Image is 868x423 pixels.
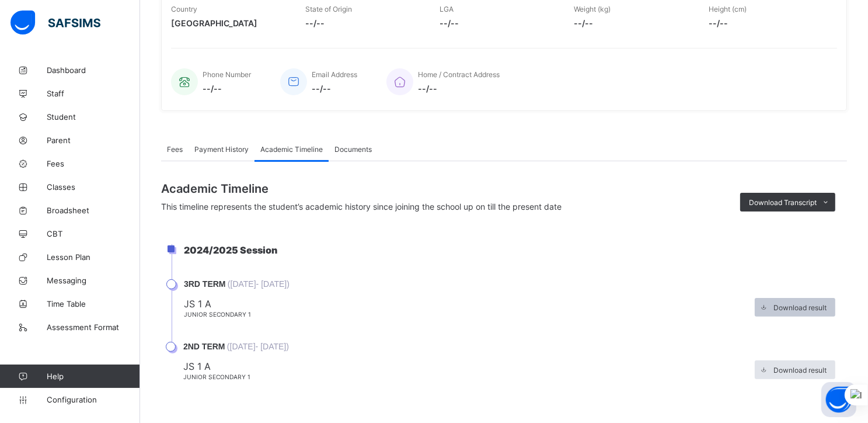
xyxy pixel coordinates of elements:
[47,89,140,98] span: Staff
[47,395,140,404] span: Configuration
[47,65,140,75] span: Dashboard
[183,342,225,351] span: 2ND TERM
[47,206,140,215] span: Broadsheet
[161,202,562,211] span: This timeline represents the student’s academic history since joining the school up on till the p...
[11,11,100,35] img: safsims
[47,159,140,168] span: Fees
[203,84,251,93] span: --/--
[194,145,249,154] span: Payment History
[418,84,500,93] span: --/--
[312,84,357,93] span: --/--
[161,182,734,196] span: Academic Timeline
[709,5,747,13] span: Height (cm)
[183,360,749,372] span: JS 1 A
[171,5,197,13] span: Country
[574,18,691,28] span: --/--
[47,299,140,308] span: Time Table
[260,145,323,154] span: Academic Timeline
[47,182,140,192] span: Classes
[440,5,454,13] span: LGA
[574,5,611,13] span: Weight (kg)
[305,18,422,28] span: --/--
[184,279,226,289] span: 3RD TERM
[47,229,140,238] span: CBT
[183,373,250,380] span: Junior Secondary 1
[47,252,140,262] span: Lesson Plan
[305,5,352,13] span: State of Origin
[418,70,500,79] span: Home / Contract Address
[171,18,288,28] span: [GEOGRAPHIC_DATA]
[312,70,357,79] span: Email Address
[228,279,290,289] span: ( [DATE] - [DATE] )
[47,372,140,381] span: Help
[773,366,827,375] span: Download result
[709,18,825,28] span: --/--
[440,18,556,28] span: --/--
[184,244,277,256] span: 2024/2025 Session
[821,382,856,417] button: Open asap
[184,298,749,310] span: JS 1 A
[227,342,289,351] span: ( [DATE] - [DATE] )
[749,198,817,207] span: Download Transcript
[47,323,140,332] span: Assessment Format
[47,136,140,145] span: Parent
[773,303,827,312] span: Download result
[47,112,140,122] span: Student
[184,311,251,318] span: Junior Secondary 1
[47,276,140,285] span: Messaging
[203,70,251,79] span: Phone Number
[167,145,183,154] span: Fees
[334,145,372,154] span: Documents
